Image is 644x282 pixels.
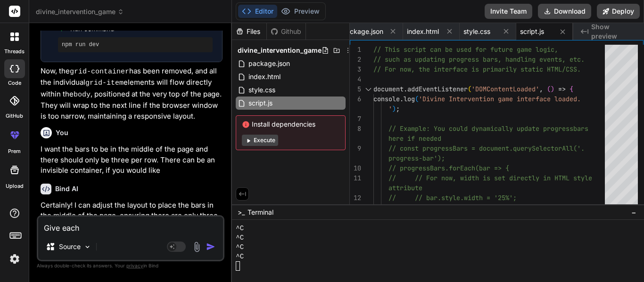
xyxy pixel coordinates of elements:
span: package.json [342,27,383,36]
span: ^C [236,252,244,261]
span: , [539,85,543,93]
p: Always double-check its answers. Your in Bind [37,261,224,270]
button: Download [538,4,591,19]
span: ' [388,105,392,113]
span: ( [547,85,551,93]
span: 'Divine Intervention game interface loaded. [419,95,581,103]
span: /CSS. [562,65,581,73]
span: index.html [407,27,439,36]
span: // // For now, width is set directly in HTML s [388,174,577,182]
span: ^C [236,224,244,233]
div: 11 [350,173,361,183]
span: attribute [388,184,422,192]
img: Pick Models [83,243,91,251]
span: divine_intervention_game [36,7,124,16]
div: 2 [350,55,361,64]
button: Deploy [597,4,640,19]
span: addEventListener [407,85,468,93]
span: ( [468,85,471,93]
textarea: Give each [38,217,223,234]
span: ) [551,85,554,93]
span: bars [573,124,588,133]
span: ^C [236,242,244,252]
h6: Bind AI [55,184,78,193]
div: 8 [350,124,361,134]
span: style.css [463,27,490,36]
label: threads [4,48,25,56]
div: 10 [350,163,361,173]
code: grid-container [70,68,129,76]
span: Terminal [248,208,273,217]
button: Execute [242,135,278,146]
span: , etc. [562,55,585,64]
span: . [400,95,404,103]
div: 13 [350,203,361,213]
div: 5 [350,84,361,94]
div: Github [267,27,305,36]
div: Files [232,27,266,36]
label: GitHub [6,112,23,120]
pre: npm run dev [62,41,209,48]
span: ( [415,95,419,103]
button: Preview [277,5,323,18]
div: 7 [350,114,361,124]
button: Invite Team [485,4,532,19]
img: icon [206,242,215,251]
span: Install dependencies [242,120,339,129]
div: Click to collapse the range. [362,84,374,94]
img: attachment [191,242,202,252]
span: . [404,85,407,93]
img: settings [7,251,23,267]
span: ^C [236,233,244,242]
button: − [629,205,638,220]
p: Certainly! I can adjust the layout to place the bars in the middle of the page, ensuring there ar... [41,200,223,242]
div: 6 [350,94,361,104]
span: { [570,85,573,93]
span: // }); [388,203,411,212]
p: Now, the has been removed, and all the individual elements will flow directly within the , positi... [41,66,223,122]
h6: You [56,128,68,137]
span: // const progressBars = document.querySelectorAll( [388,144,577,153]
span: // Example: You could dynamically update progress [388,124,573,133]
span: // such as updating progress bars, handling events [373,55,562,64]
code: body [74,91,91,99]
span: Show preview [591,22,636,41]
span: >_ [238,208,245,217]
div: 4 [350,74,361,84]
span: document [373,85,404,93]
div: 3 [350,64,361,74]
span: log [404,95,415,103]
button: Editor [238,5,277,18]
span: ) [392,105,396,113]
span: console [373,95,400,103]
label: Upload [6,182,24,190]
span: '. [577,144,585,153]
span: privacy [126,263,143,268]
span: // progressBars.forEach(bar => { [388,164,509,172]
span: // // bar.style.width = '25%'; [388,193,517,202]
label: prem [8,147,21,155]
span: script.js [248,97,273,109]
span: // For now, the interface is primarily static HTML [373,65,562,73]
p: Source [59,242,81,251]
div: 1 [350,45,361,55]
span: − [631,208,636,217]
label: code [8,79,21,87]
span: script.js [520,27,544,36]
span: progress-bar'); [388,154,445,162]
span: tyle [577,174,592,182]
span: 'DOMContentLoaded' [471,85,539,93]
span: here if needed [388,134,441,143]
span: divine_intervention_game [238,46,322,55]
span: => [558,85,566,93]
span: index.html [248,71,281,82]
span: style.css [248,84,276,96]
div: 9 [350,144,361,153]
div: 12 [350,193,361,203]
p: I want the bars to be in the middle of the page and there should only be three per row. There can... [41,144,223,176]
span: ; [396,105,400,113]
span: // This script can be used for future game logic, [373,45,558,54]
span: package.json [248,58,291,69]
code: grid-item [85,79,124,87]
